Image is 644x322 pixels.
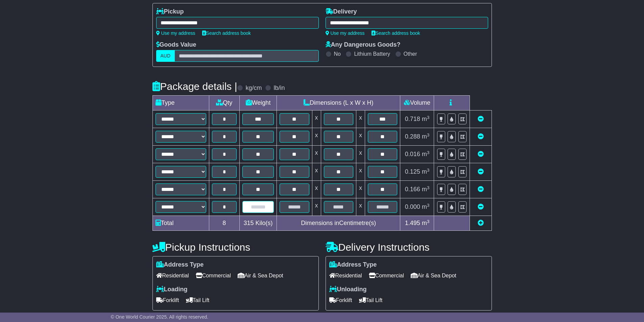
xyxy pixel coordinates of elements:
[326,8,357,16] label: Delivery
[334,51,341,57] label: No
[478,186,484,193] a: Remove this item
[405,186,420,193] span: 0.166
[326,242,492,253] h4: Delivery Instructions
[156,270,189,281] span: Residential
[427,168,430,173] sup: 3
[478,151,484,157] a: Remove this item
[196,270,231,281] span: Commercial
[240,96,277,110] td: Weight
[156,50,175,62] label: AUD
[329,286,367,293] label: Unloading
[478,203,484,210] a: Remove this item
[111,314,209,320] span: © One World Courier 2025. All rights reserved.
[312,146,321,163] td: x
[356,146,365,163] td: x
[326,41,401,49] label: Any Dangerous Goods?
[156,261,204,269] label: Address Type
[156,8,184,16] label: Pickup
[478,168,484,175] a: Remove this item
[209,96,240,110] td: Qty
[238,270,283,281] span: Air & Sea Depot
[411,270,456,281] span: Air & Sea Depot
[273,84,285,92] label: lb/in
[277,96,400,110] td: Dimensions (L x W x H)
[326,30,365,36] a: Use my address
[427,150,430,155] sup: 3
[405,220,420,226] span: 1.495
[312,181,321,198] td: x
[329,270,362,281] span: Residential
[478,116,484,122] a: Remove this item
[312,163,321,181] td: x
[405,116,420,122] span: 0.718
[372,30,420,36] a: Search address book
[244,220,254,226] span: 315
[427,203,430,208] sup: 3
[427,219,430,224] sup: 3
[405,133,420,140] span: 0.288
[422,151,430,157] span: m
[354,51,390,57] label: Lithium Battery
[478,220,484,226] a: Add new item
[427,185,430,190] sup: 3
[209,216,240,231] td: 8
[405,151,420,157] span: 0.016
[186,295,210,305] span: Tail Lift
[356,163,365,181] td: x
[156,295,179,305] span: Forklift
[356,128,365,146] td: x
[356,198,365,216] td: x
[329,295,352,305] span: Forklift
[405,203,420,210] span: 0.000
[245,84,262,92] label: kg/cm
[356,110,365,128] td: x
[400,96,434,110] td: Volume
[312,110,321,128] td: x
[422,116,430,122] span: m
[422,220,430,226] span: m
[202,30,251,36] a: Search address book
[356,181,365,198] td: x
[405,168,420,175] span: 0.125
[478,133,484,140] a: Remove this item
[156,41,196,49] label: Goods Value
[312,198,321,216] td: x
[312,128,321,146] td: x
[422,186,430,193] span: m
[277,216,400,231] td: Dimensions in Centimetre(s)
[404,51,417,57] label: Other
[422,203,430,210] span: m
[359,295,383,305] span: Tail Lift
[427,132,430,138] sup: 3
[240,216,277,231] td: Kilo(s)
[152,96,209,110] td: Type
[427,115,430,120] sup: 3
[369,270,404,281] span: Commercial
[152,216,209,231] td: Total
[152,81,237,92] h4: Package details |
[422,133,430,140] span: m
[156,30,195,36] a: Use my address
[329,261,377,269] label: Address Type
[152,242,319,253] h4: Pickup Instructions
[156,286,188,293] label: Loading
[422,168,430,175] span: m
